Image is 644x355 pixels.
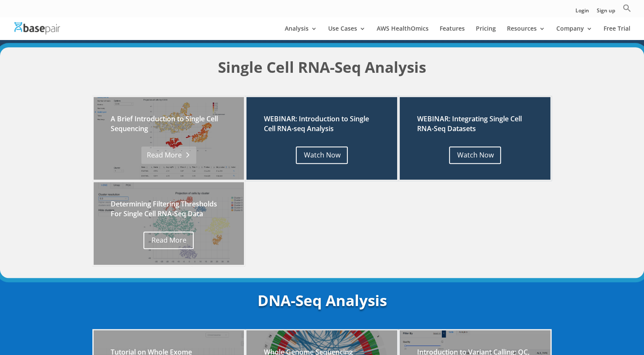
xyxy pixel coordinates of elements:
a: Company [556,26,592,40]
strong: Single Cell RNA-Seq Analysis [218,57,426,77]
a: Free Trial [604,26,630,40]
a: Login [575,8,589,17]
iframe: Drift Widget Chat Controller [601,312,634,345]
a: Analysis [285,26,317,40]
a: Read More [141,146,196,164]
a: Watch Now [449,146,501,164]
a: Resources [507,26,545,40]
img: Basepair [14,22,60,34]
a: Watch Now [296,146,348,164]
a: Read More [143,232,194,249]
a: Sign up [597,8,615,17]
h2: Determining Filtering Thresholds For Single Cell RNA-Seq Data [111,199,227,223]
a: Search Icon Link [623,4,631,17]
svg: Search [623,4,631,12]
strong: DNA-Seq Analysis [258,290,387,310]
a: Use Cases [328,26,366,40]
a: Features [440,26,465,40]
h2: WEBINAR: Introduction to Single Cell RNA-seq Analysis [263,114,380,138]
h2: A Brief Introduction to Single Cell Sequencing [111,114,227,138]
a: Pricing [476,26,496,40]
a: AWS HealthOmics [377,26,429,40]
h2: WEBINAR: Integrating Single Cell RNA-Seq Datasets [417,114,533,138]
